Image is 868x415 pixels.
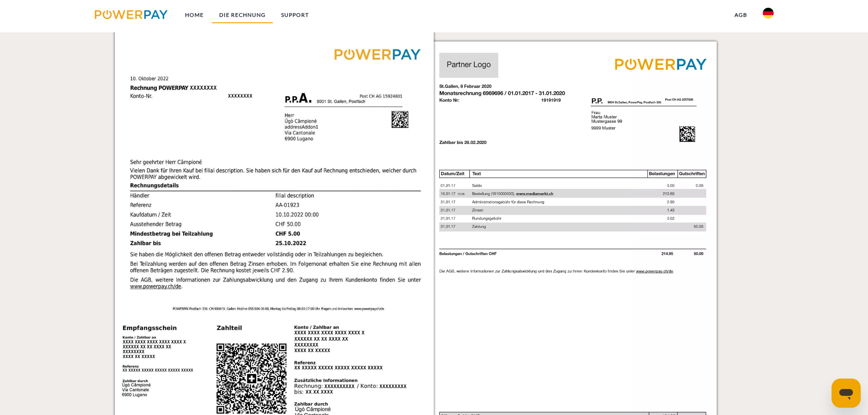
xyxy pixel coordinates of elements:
iframe: Schaltfläche zum Öffnen des Messaging-Fensters [832,379,861,408]
a: DIE RECHNUNG [211,7,273,23]
img: de [763,8,774,19]
a: Home [177,7,211,23]
a: agb [727,7,755,23]
img: logo-powerpay.svg [95,10,168,19]
a: SUPPORT [273,7,317,23]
